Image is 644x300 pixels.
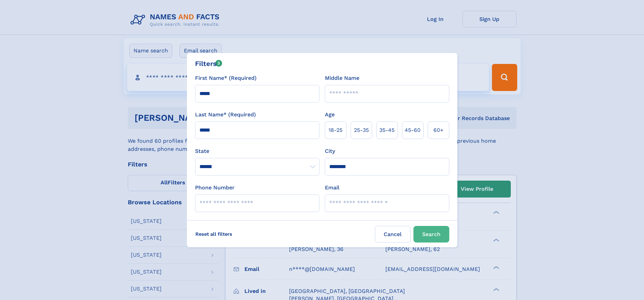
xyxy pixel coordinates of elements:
button: Search [413,226,449,243]
label: City [325,147,335,155]
span: 25‑35 [354,126,369,134]
label: Phone Number [195,184,235,192]
label: Cancel [375,226,411,243]
div: Filters [195,59,222,69]
label: Middle Name [325,74,359,82]
span: 18‑25 [329,126,342,134]
span: 45‑60 [405,126,421,134]
label: Email [325,184,339,192]
label: First Name* (Required) [195,74,257,82]
label: State [195,147,319,155]
span: 35‑45 [379,126,395,134]
span: 60+ [433,126,444,134]
label: Reset all filters [191,226,237,242]
label: Age [325,111,335,119]
label: Last Name* (Required) [195,111,256,119]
